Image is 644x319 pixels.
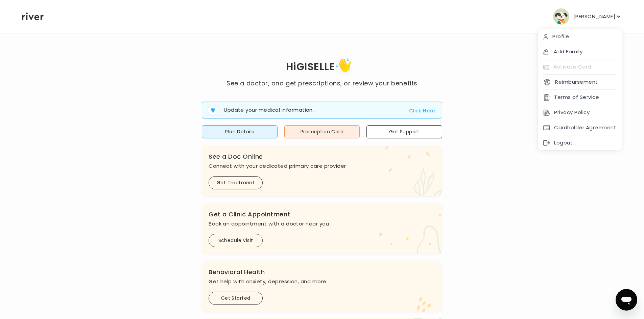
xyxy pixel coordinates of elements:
div: Activate Card [538,59,622,75]
button: Plan Details [202,125,278,138]
div: Logout [538,135,622,151]
h3: Get a Clinic Appointment [209,210,435,219]
div: Profile [538,29,622,44]
div: Terms of Service [538,90,622,105]
button: Get Support [366,125,442,138]
h3: See a Doc Online [209,152,435,161]
div: Privacy Policy [538,105,622,120]
button: Get Started [209,292,263,305]
button: Schedule Visit [209,234,263,247]
p: Update your medical information. [224,106,314,114]
button: Click Here [409,107,435,115]
button: Prescription Card [284,125,360,138]
button: Get Treatment [209,176,263,189]
p: Connect with your dedicated primary care provider [209,161,435,171]
h1: Hi GISELLE [226,56,417,79]
img: user avatar [553,8,569,25]
p: See a doctor, and get prescriptions, or review your benefits [226,79,417,88]
iframe: Button to launch messaging window [616,289,637,311]
div: Add Family [538,44,622,59]
h3: Behavioral Health [209,267,435,277]
button: Reimbursement [543,77,598,87]
div: Cardholder Agreement [538,120,622,135]
p: [PERSON_NAME] [573,12,615,21]
p: Get help with anxiety, depression, and more [209,277,435,286]
button: user avatar[PERSON_NAME] [553,8,622,25]
p: Book an appointment with a doctor near you [209,219,435,229]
